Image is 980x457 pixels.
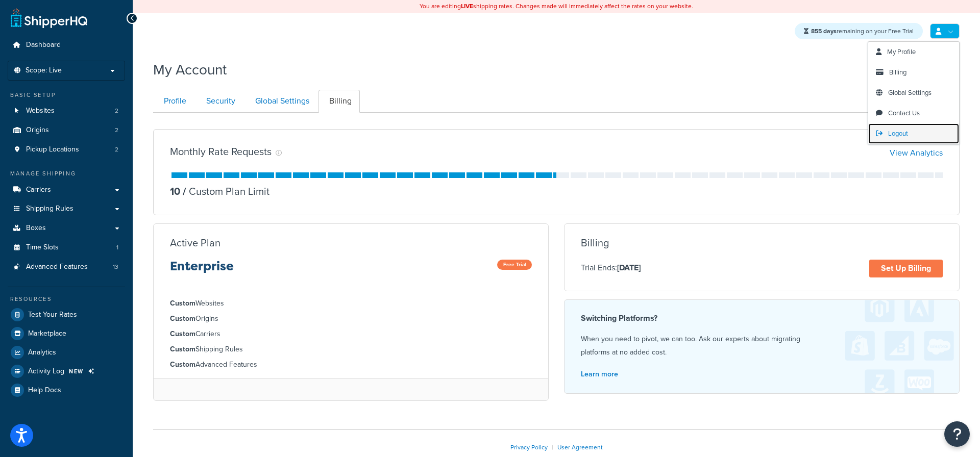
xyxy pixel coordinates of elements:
li: Origins [8,121,125,140]
a: Carriers [8,181,125,199]
li: Websites [170,298,532,309]
span: Scope: Live [26,66,62,75]
p: Trial Ends: [581,261,641,274]
a: Advanced Features 13 [8,258,125,276]
span: Activity Log [28,367,64,376]
a: Privacy Policy [510,443,548,452]
div: remaining on your Free Trial [795,23,923,39]
li: Carriers [170,328,532,340]
li: Activity Log [8,362,125,380]
a: My Profile [868,42,959,62]
li: Websites [8,101,125,120]
span: Test Your Rates [28,311,77,319]
span: Websites [26,107,55,115]
div: Resources [8,295,125,303]
span: 1 [116,243,118,252]
span: 2 [115,126,118,135]
a: Global Settings [244,90,317,113]
span: Origins [26,126,49,135]
a: Learn more [581,369,618,379]
h3: Billing [581,237,609,248]
li: Origins [170,313,532,324]
a: Security [195,90,243,113]
span: Time Slots [26,243,59,252]
strong: Custom [170,298,195,309]
span: Boxes [26,224,46,233]
span: Carriers [26,186,51,194]
strong: [DATE] [617,262,641,273]
li: Shipping Rules [170,344,532,355]
span: Logout [888,129,908,138]
span: | [552,443,553,452]
span: 2 [115,145,118,154]
span: Global Settings [888,88,932,97]
strong: Custom [170,344,195,354]
p: When you need to pivot, we can too. Ask our experts about migrating platforms at no added cost. [581,333,943,359]
a: Billing [318,90,360,113]
span: Help Docs [28,386,61,395]
b: LIVE [461,2,473,11]
a: User Agreement [557,443,603,452]
span: My Profile [887,47,916,57]
a: Billing [868,62,959,83]
span: Analytics [28,348,56,357]
strong: Custom [170,313,195,324]
a: ShipperHQ Home [11,8,87,28]
a: View Analytics [890,147,943,159]
div: Basic Setup [8,91,125,99]
a: Profile [153,90,194,113]
a: Websites 2 [8,101,125,120]
p: 10 [170,184,180,198]
a: Help Docs [8,381,125,399]
a: Set Up Billing [869,260,943,277]
a: Contact Us [868,103,959,123]
a: Boxes [8,219,125,238]
p: Custom Plan Limit [180,184,269,198]
strong: Custom [170,328,195,339]
span: NEW [69,367,84,375]
h1: My Account [153,60,227,80]
a: Origins 2 [8,121,125,140]
span: Contact Us [888,108,920,118]
span: / [183,184,186,199]
li: Pickup Locations [8,140,125,159]
a: Logout [868,123,959,144]
span: Pickup Locations [26,145,79,154]
h3: Active Plan [170,237,220,248]
a: Dashboard [8,36,125,55]
li: Advanced Features [170,359,532,370]
h4: Switching Platforms? [581,312,943,324]
span: 2 [115,107,118,115]
span: Shipping Rules [26,205,73,213]
button: Open Resource Center [944,421,970,447]
span: Advanced Features [26,263,88,271]
h3: Monthly Rate Requests [170,146,272,157]
strong: 855 days [811,27,837,36]
span: Marketplace [28,329,66,338]
strong: Custom [170,359,195,370]
a: Analytics [8,343,125,362]
a: Pickup Locations 2 [8,140,125,159]
span: 13 [113,263,118,271]
span: Free Trial [497,260,532,270]
a: Test Your Rates [8,306,125,324]
li: Advanced Features [8,258,125,276]
a: Global Settings [868,83,959,103]
li: Time Slots [8,238,125,257]
span: Billing [889,67,906,77]
a: Activity Log NEW [8,362,125,380]
a: Marketplace [8,324,125,343]
a: Shipping Rules [8,199,125,218]
h3: Enterprise [170,260,234,281]
a: Time Slots 1 [8,238,125,257]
